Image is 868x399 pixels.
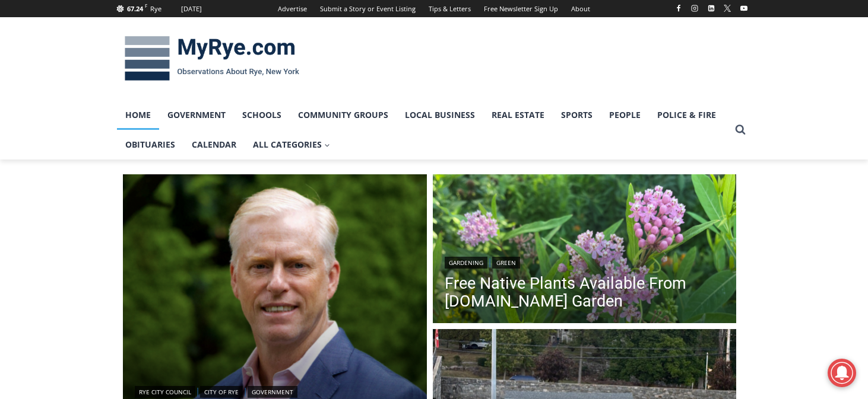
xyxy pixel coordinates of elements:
[601,100,649,130] a: People
[117,100,730,160] nav: Primary Navigation
[649,100,724,130] a: Police & Fire
[445,254,725,269] div: |
[145,2,147,9] span: F
[135,386,195,398] a: Rye City Council
[181,4,202,14] div: [DATE]
[253,138,330,151] span: All Categories
[234,100,290,130] a: Schools
[553,100,601,130] a: Sports
[704,1,718,15] a: Linkedin
[248,386,297,398] a: Government
[737,1,751,15] a: YouTube
[671,1,686,15] a: Facebook
[397,100,483,130] a: Local Business
[159,100,234,130] a: Government
[483,100,553,130] a: Real Estate
[492,257,520,269] a: Green
[720,1,734,15] a: X
[730,119,751,141] button: View Search Form
[117,100,159,130] a: Home
[433,174,737,326] a: Read More Free Native Plants Available From MyRye.com Garden
[135,384,415,398] div: | |
[127,4,143,13] span: 67.24
[117,130,183,159] a: Obituaries
[150,4,161,14] div: Rye
[200,386,243,398] a: City of Rye
[445,274,725,310] a: Free Native Plants Available From [DOMAIN_NAME] Garden
[445,257,487,269] a: Gardening
[433,174,737,326] img: (PHOTO: Swamp Milkweed (Asclepias incarnata) in the MyRye.com Garden, July 2025.)
[245,130,338,159] a: All Categories
[688,1,702,15] a: Instagram
[290,100,397,130] a: Community Groups
[117,28,307,90] img: MyRye.com
[183,130,245,159] a: Calendar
